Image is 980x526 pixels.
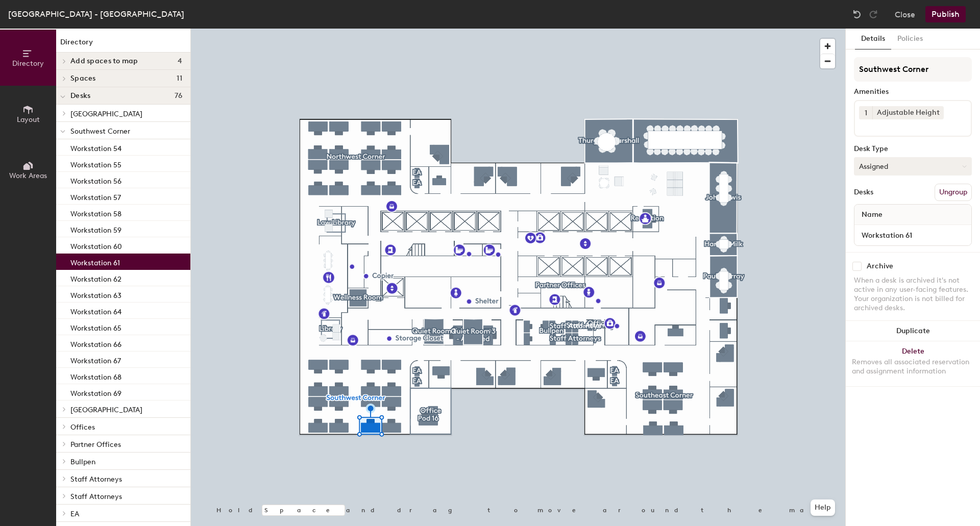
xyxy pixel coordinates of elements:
p: Workstation 69 [70,386,121,398]
h1: Directory [56,37,190,53]
span: 11 [177,74,182,83]
p: Workstation 65 [70,321,121,333]
span: Work Areas [9,171,47,180]
span: 76 [175,92,182,100]
span: Offices [70,423,95,432]
div: Desk Type [854,145,972,153]
button: DeleteRemoves all associated reservation and assignment information [846,341,980,386]
div: When a desk is archived it's not active in any user-facing features. Your organization is not bil... [854,276,972,313]
p: Workstation 58 [70,207,121,218]
span: Add spaces to map [70,57,138,65]
input: Unnamed desk [856,228,969,242]
span: Name [856,206,888,224]
p: Workstation 63 [70,288,121,300]
button: Ungroup [935,184,972,201]
button: 1 [859,106,872,119]
div: Desks [854,188,873,196]
p: Workstation 57 [70,190,121,202]
p: Workstation 60 [70,239,122,251]
div: Adjustable Height [872,106,944,119]
p: Workstation 62 [70,272,121,284]
div: Removes all associated reservation and assignment information [852,358,974,376]
p: Workstation 67 [70,354,121,365]
span: Partner Offices [70,440,121,449]
button: Publish [925,6,966,22]
button: Policies [891,29,929,49]
p: Workstation 68 [70,370,121,382]
p: Workstation 55 [70,158,121,169]
div: [GEOGRAPHIC_DATA] - [GEOGRAPHIC_DATA] [8,8,184,20]
p: Workstation 61 [70,256,120,267]
span: Staff Attorneys [70,475,122,484]
span: Layout [17,115,40,124]
p: Workstation 54 [70,141,121,153]
button: Details [855,29,891,49]
button: Duplicate [846,321,980,341]
span: [GEOGRAPHIC_DATA] [70,110,142,118]
button: Close [895,6,915,22]
span: EA [70,510,79,518]
span: Spaces [70,74,96,83]
span: 4 [178,57,182,65]
span: [GEOGRAPHIC_DATA] [70,406,142,414]
span: Directory [12,59,44,68]
p: Workstation 56 [70,174,121,186]
p: Workstation 59 [70,223,121,235]
span: Bullpen [70,458,95,466]
span: Desks [70,92,90,100]
img: Undo [852,9,862,19]
img: Redo [868,9,878,19]
span: Staff Attorneys [70,492,122,501]
p: Workstation 64 [70,305,121,316]
div: Archive [867,262,893,270]
p: Workstation 66 [70,337,121,349]
div: Amenities [854,88,972,96]
button: Assigned [854,157,972,176]
span: Southwest Corner [70,127,130,136]
button: Help [811,499,835,516]
span: 1 [865,108,867,118]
